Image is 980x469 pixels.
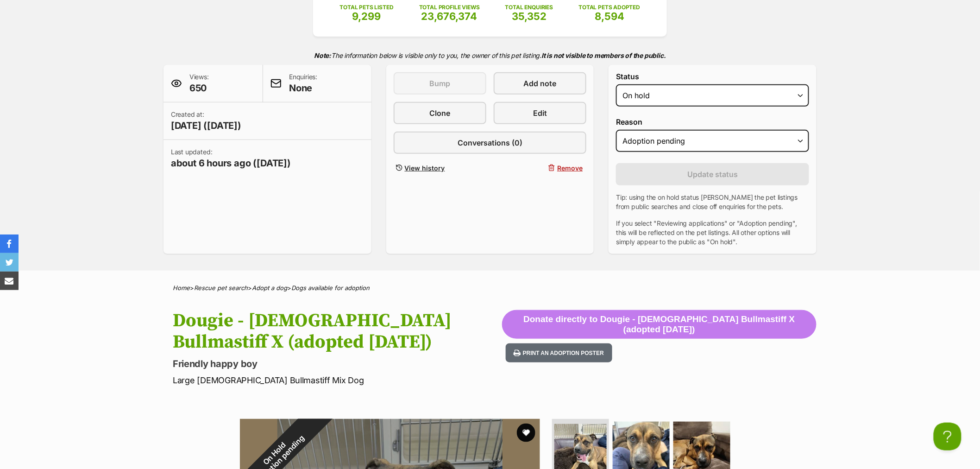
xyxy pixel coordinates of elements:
p: Large [DEMOGRAPHIC_DATA] Bullmastiff Mix Dog [173,374,502,387]
h1: Dougie - [DEMOGRAPHIC_DATA] Bullmastiff X (adopted [DATE]) [173,310,502,353]
p: If you select "Reviewing applications" or "Adoption pending", this will be reflected on the pet l... [616,219,809,247]
p: Views: [189,72,209,95]
a: Edit [494,102,586,124]
p: Created at: [171,110,241,132]
button: favourite [517,424,535,442]
span: Remove [557,163,583,173]
span: 650 [189,82,209,95]
a: Dogs available for adoption [291,284,370,292]
p: Enquiries: [289,72,317,95]
a: Adopt a dog [252,284,287,292]
button: Update status [616,163,809,185]
span: Add note [524,78,557,89]
button: Print an adoption poster [506,343,612,362]
span: Bump [429,78,450,89]
span: about 6 hours ago ([DATE]) [171,157,291,170]
a: Add note [494,72,586,95]
span: 9,299 [352,10,381,22]
div: > > > [150,285,830,292]
a: View history [394,161,486,175]
span: View history [405,163,445,173]
p: TOTAL PETS ADOPTED [578,3,640,12]
p: TOTAL PETS LISTED [340,3,394,12]
p: The information below is visible only to you, the owner of this pet listing. [163,46,817,65]
p: Friendly happy boy [173,357,502,370]
iframe: Help Scout Beacon - Open [934,423,961,450]
span: None [289,82,317,95]
span: Conversations (0) [458,137,522,148]
span: 35,352 [512,10,547,22]
p: TOTAL PROFILE VIEWS [419,3,480,12]
label: Status [616,72,809,81]
a: Rescue pet search [194,284,248,292]
span: 23,676,374 [421,10,477,22]
p: Last updated: [171,147,291,170]
span: 8,594 [595,10,624,22]
button: Remove [494,161,586,175]
strong: It is not visible to members of the public. [541,51,666,59]
a: Conversations (0) [394,132,587,154]
label: Reason [616,118,809,126]
span: Clone [429,108,450,119]
p: TOTAL ENQUIRIES [505,3,553,12]
span: [DATE] ([DATE]) [171,119,241,132]
button: Donate directly to Dougie - [DEMOGRAPHIC_DATA] Bullmastiff X (adopted [DATE]) [502,310,817,339]
a: Clone [394,102,486,124]
strong: Note: [314,51,331,59]
span: Edit [533,108,547,119]
button: Bump [394,72,486,95]
a: Home [173,284,190,292]
p: Tip: using the on hold status [PERSON_NAME] the pet listings from public searches and close off e... [616,193,809,211]
span: Update status [687,169,738,180]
